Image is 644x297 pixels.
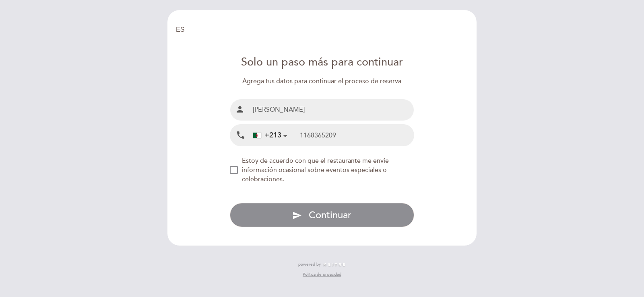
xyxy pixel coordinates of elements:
[298,262,346,267] a: powered by
[242,157,389,183] span: Estoy de acuerdo con que el restaurante me envíe información ocasional sobre eventos especiales o...
[300,125,414,146] input: Teléfono Móvil
[303,272,341,277] a: Política de privacidad
[236,130,246,140] i: local_phone
[230,77,415,86] div: Agrega tus datos para continuar el proceso de reserva
[230,55,415,70] div: Solo un paso más para continuar
[235,104,245,114] i: person
[323,263,346,267] img: MEITRE
[230,156,415,184] md-checkbox: NEW_MODAL_AGREE_RESTAURANT_SEND_OCCASIONAL_INFO
[309,209,351,221] span: Continuar
[250,99,414,121] input: Nombre y Apellido
[253,130,281,141] div: +213
[298,262,321,267] span: powered by
[230,203,415,227] button: send Continuar
[250,125,290,145] div: Algeria (‫الجزائر‬‎): +213
[292,211,302,220] i: send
